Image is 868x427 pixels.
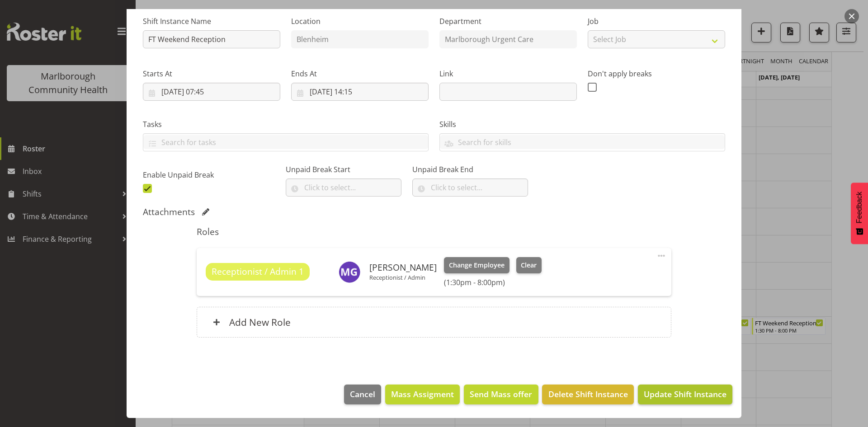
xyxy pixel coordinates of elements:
[286,178,401,197] input: Click to select...
[143,135,428,149] input: Search for tasks
[229,316,291,328] h6: Add New Role
[470,388,532,400] span: Send Mass offer
[542,385,633,404] button: Delete Shift Instance
[521,260,537,270] span: Clear
[197,226,671,237] h5: Roles
[143,68,280,79] label: Starts At
[369,263,437,272] h6: [PERSON_NAME]
[588,16,725,27] label: Job
[385,385,460,404] button: Mass Assigment
[143,169,280,180] label: Enable Unpaid Break
[444,278,542,287] h6: (1:30pm - 8:00pm)
[339,261,360,283] img: megan-gander11840.jpg
[439,16,577,27] label: Department
[439,68,577,79] label: Link
[412,178,528,197] input: Click to select...
[548,388,628,400] span: Delete Shift Instance
[588,68,725,79] label: Don't apply breaks
[344,385,381,404] button: Cancel
[644,388,726,400] span: Update Shift Instance
[143,83,280,101] input: Click to select...
[143,206,195,217] h5: Attachments
[516,257,542,273] button: Clear
[143,30,280,48] input: Shift Instance Name
[391,388,454,400] span: Mass Assigment
[851,183,868,244] button: Feedback - Show survey
[855,192,863,223] span: Feedback
[286,164,401,175] label: Unpaid Break Start
[350,388,375,400] span: Cancel
[143,16,280,27] label: Shift Instance Name
[143,119,429,130] label: Tasks
[439,119,725,130] label: Skills
[440,135,725,149] input: Search for skills
[369,274,437,281] p: Receptionist / Admin
[412,164,528,175] label: Unpaid Break End
[464,385,538,404] button: Send Mass offer
[444,257,509,273] button: Change Employee
[291,68,429,79] label: Ends At
[212,265,304,278] span: Receptionist / Admin 1
[291,83,429,101] input: Click to select...
[449,260,505,270] span: Change Employee
[291,16,429,27] label: Location
[638,385,732,404] button: Update Shift Instance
